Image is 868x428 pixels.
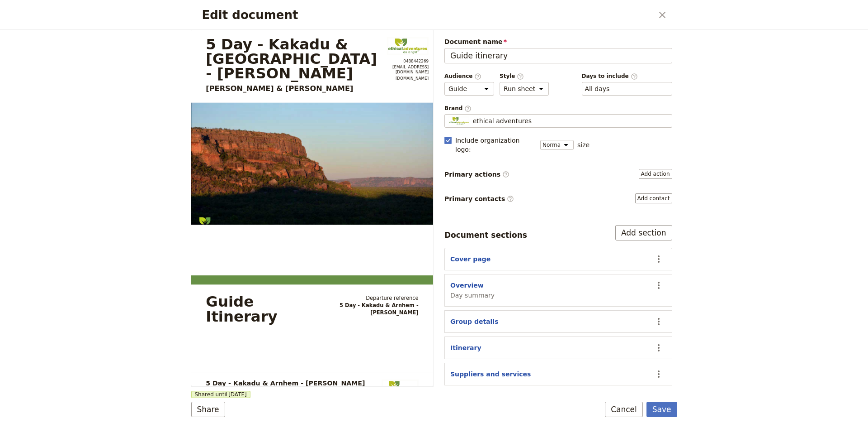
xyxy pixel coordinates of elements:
[206,84,377,93] p: [PERSON_NAME] & [PERSON_NAME]
[206,294,319,324] div: Guide Itinerary
[507,195,514,202] span: ​
[631,73,638,79] span: ​
[387,37,428,55] img: ethical adventures logo
[444,170,509,179] span: Primary actions
[540,140,574,150] select: size
[444,230,527,240] div: Document sections
[473,116,532,125] span: ethical adventures
[387,76,428,81] a: https://www.ethicaladventures.com.au
[651,278,666,293] button: Actions
[333,294,418,324] div: 5 Day -​ Kakadu & Arnhem -​ [PERSON_NAME]
[502,171,509,178] span: ​
[387,65,428,75] a: office@ethicaladventures.com.au
[450,317,498,326] button: Group details
[517,73,524,79] span: ​
[474,73,481,79] span: ​
[651,314,666,329] button: Actions
[464,105,472,111] span: ​
[450,291,495,300] span: Day summary
[444,37,672,46] span: Document name
[191,391,250,398] span: Shared until
[639,169,672,179] button: Primary actions​
[615,225,672,240] button: Add section
[500,72,549,80] span: Style
[382,380,419,396] img: ethical adventures logo
[500,82,549,96] select: Style​
[387,59,428,64] span: 0488442269
[450,255,491,264] button: Cover page
[444,82,494,96] select: Audience​
[206,380,365,387] h1: 5 Day -​ Kakadu & Arnhem -​ [PERSON_NAME]
[450,343,481,352] button: Itinerary
[646,402,677,417] button: Save
[651,366,666,382] button: Actions
[444,48,672,63] input: Document name
[206,37,377,81] h1: 5 Day - Kakadu & [GEOGRAPHIC_DATA] - [PERSON_NAME]
[202,8,653,22] h2: Edit document
[585,84,610,93] button: Days to include​Clear input
[444,105,672,112] span: Brand
[333,294,418,302] span: Departure reference
[455,136,535,154] span: Include organization logo :
[582,72,672,80] span: Days to include
[448,116,469,125] img: Profile
[444,72,494,80] span: Audience
[651,340,666,356] button: Actions
[651,251,666,267] button: Actions
[635,193,672,203] button: Primary contacts​
[191,402,225,417] button: Share
[444,194,514,203] span: Primary contacts
[605,402,643,417] button: Cancel
[655,7,670,23] button: Close dialog
[228,391,247,398] span: [DATE]
[450,370,531,379] button: Suppliers and services
[577,140,590,149] span: size
[450,281,484,290] button: Overview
